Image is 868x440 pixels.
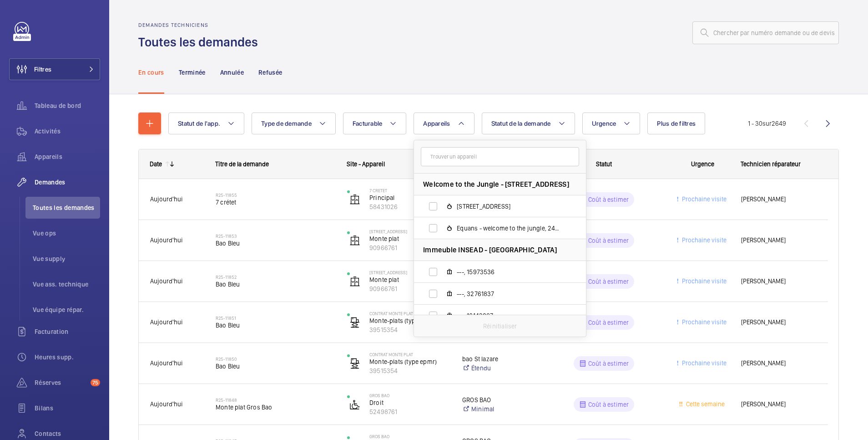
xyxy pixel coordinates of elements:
[680,195,727,203] span: Prochaine visite
[588,318,629,327] p: Coût à estimer
[35,378,87,387] span: Réserves
[216,233,335,239] h2: R25-11853
[150,400,183,408] span: Aujourd'hui
[423,120,450,127] span: Appareils
[741,160,801,168] span: Technicien réparateur
[138,68,164,77] p: En cours
[179,68,206,77] p: Terminée
[457,311,562,320] span: ---, 16143087
[369,352,450,357] p: Contrat Monte plat
[692,21,839,44] input: Chercher par numéro demande ou de devis
[691,160,714,168] span: Urgence
[684,400,725,408] span: Cette semaine
[680,318,727,326] span: Prochaine visite
[35,353,100,362] span: Heures supp.
[462,354,532,363] p: bao St lazare
[369,275,450,284] p: Monte plat
[369,434,450,439] p: GROS BAO
[491,120,551,127] span: Statut de la demande
[369,270,450,275] p: [STREET_ADDRESS]
[369,202,450,211] p: 58431026
[423,179,569,189] span: Welcome to the Jungle - [STREET_ADDRESS]
[369,316,450,325] p: Monte-plats (type epmr)
[680,359,727,367] span: Prochaine visite
[762,120,772,127] span: sur
[35,152,100,161] span: Appareils
[741,235,817,246] span: [PERSON_NAME]
[588,195,629,204] p: Coût à estimer
[349,317,360,328] img: freight_elevator.svg
[216,362,335,371] span: Bao Bleu
[588,400,629,409] p: Coût à estimer
[216,280,335,289] span: Bao Bleu
[216,356,335,362] h2: R25-11850
[482,113,575,134] button: Statut de la demande
[150,236,183,244] span: Aujourd'hui
[369,366,450,375] p: 39515354
[457,267,562,276] span: ---, 15973536
[680,236,727,244] span: Prochaine visite
[261,120,312,127] span: Type de demande
[741,317,817,327] span: [PERSON_NAME]
[35,127,100,136] span: Activités
[457,289,562,298] span: ---, 32761837
[216,315,335,321] h2: R25-11851
[741,358,817,368] span: [PERSON_NAME]
[462,363,532,373] a: Étendu
[33,203,100,212] span: Toutes les demandes
[216,397,335,403] h2: R25-11848
[748,120,786,127] span: 1 - 30 2649
[647,113,705,134] button: Plus de filtres
[150,160,162,168] div: Date
[588,277,629,286] p: Coût à estimer
[414,113,474,134] button: Appareils
[741,194,817,205] span: [PERSON_NAME]
[369,311,450,316] p: Contrat Monte plat
[252,113,336,134] button: Type de demande
[457,224,562,233] span: Equans - welcome to the jungle, 24420676
[369,243,450,252] p: 90966761
[33,280,100,289] span: Vue ass. technique
[369,393,450,398] p: GROS BAO
[216,274,335,280] h2: R25-11852
[457,202,562,211] span: [STREET_ADDRESS]
[592,120,616,127] span: Urgence
[680,277,727,285] span: Prochaine visite
[369,229,450,234] p: [STREET_ADDRESS]
[369,234,450,243] p: Monte plat
[462,404,532,414] a: Minimal
[33,305,100,314] span: Vue équipe répar.
[35,327,100,336] span: Facturation
[353,120,383,127] span: Facturable
[150,359,183,367] span: Aujourd'hui
[216,198,335,207] span: 7 crétet
[369,398,450,407] p: Droit
[34,65,51,74] span: Filtres
[168,113,244,134] button: Statut de l'app.
[369,325,450,334] p: 39515354
[220,68,244,77] p: Annulée
[216,403,335,412] span: Monte plat Gros Bao
[421,147,579,166] input: Trouver un appareil
[216,321,335,330] span: Bao Bleu
[150,318,183,326] span: Aujourd'hui
[349,194,360,205] img: elevator.svg
[423,245,557,255] span: Immeuble INSEAD - [GEOGRAPHIC_DATA]
[588,236,629,245] p: Coût à estimer
[349,276,360,287] img: elevator.svg
[343,113,407,134] button: Facturable
[33,254,100,263] span: Vue supply
[9,58,100,80] button: Filtres
[369,357,450,366] p: Monte-plats (type epmr)
[369,188,450,193] p: 7 cretet
[33,229,100,238] span: Vue ops
[91,379,100,386] span: 75
[369,284,450,293] p: 90966761
[35,101,100,110] span: Tableau de bord
[349,358,360,369] img: freight_elevator.svg
[657,120,696,127] span: Plus de filtres
[178,120,220,127] span: Statut de l'app.
[588,359,629,368] p: Coût à estimer
[258,68,282,77] p: Refusée
[150,277,183,285] span: Aujourd'hui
